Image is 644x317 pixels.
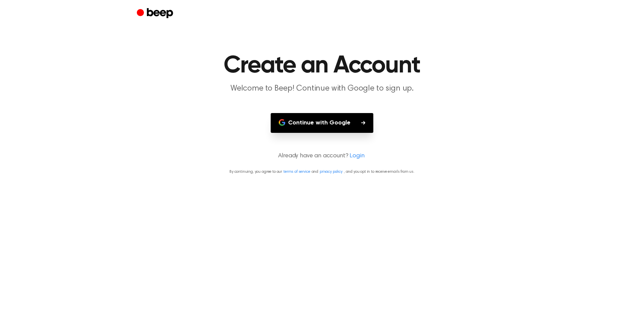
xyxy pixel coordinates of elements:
[150,54,494,78] h1: Create an Account
[193,83,451,94] p: Welcome to Beep! Continue with Google to sign up.
[350,152,364,161] a: Login
[320,170,342,174] a: privacy policy
[8,152,636,161] p: Already have an account?
[271,113,373,133] button: Continue with Google
[283,170,310,174] a: terms of service
[8,169,636,175] p: By continuing, you agree to our and , and you opt in to receive emails from us.
[137,7,175,20] a: Beep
